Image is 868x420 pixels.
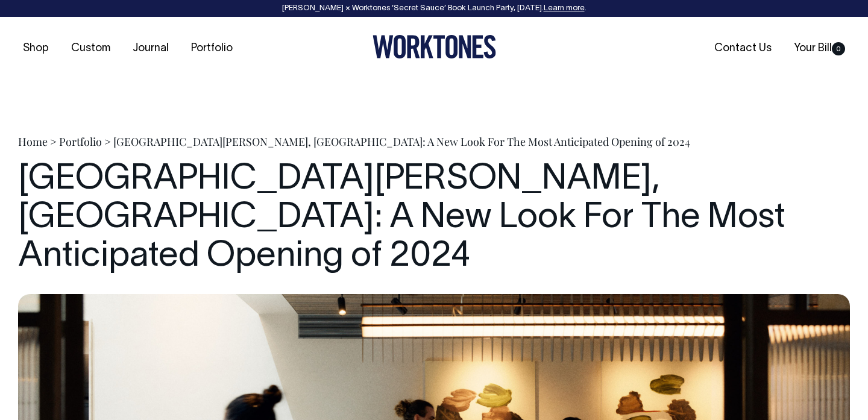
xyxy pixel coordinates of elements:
div: [PERSON_NAME] × Worktones ‘Secret Sauce’ Book Launch Party, [DATE]. . [12,4,856,13]
h1: [GEOGRAPHIC_DATA][PERSON_NAME], [GEOGRAPHIC_DATA]: A New Look For The Most Anticipated Opening of... [18,161,850,276]
a: Journal [128,39,174,58]
a: Portfolio [186,39,237,58]
a: Home [18,134,48,149]
span: > [104,134,111,149]
span: [GEOGRAPHIC_DATA][PERSON_NAME], [GEOGRAPHIC_DATA]: A New Look For The Most Anticipated Opening of... [113,134,690,149]
a: Shop [18,39,54,58]
a: Contact Us [709,39,776,58]
a: Portfolio [59,134,102,149]
span: 0 [832,42,845,55]
a: Your Bill0 [789,39,850,58]
a: Custom [66,39,115,58]
span: > [50,134,57,149]
a: Learn more [544,5,585,12]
